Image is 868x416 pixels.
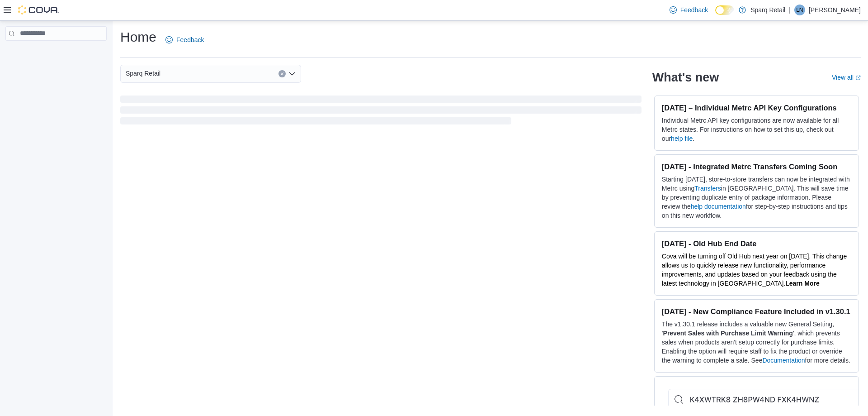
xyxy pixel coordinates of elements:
p: [PERSON_NAME] [809,5,861,15]
nav: Complex example [5,43,107,64]
button: Clear input [278,70,286,77]
strong: Prevent Sales with Purchase Limit Warning [663,330,793,337]
p: Individual Metrc API key configurations are now available for all Metrc states. For instructions ... [662,116,851,143]
h1: Home [120,28,156,46]
h2: What's new [652,70,719,85]
span: Loading [120,97,642,126]
span: Cova will be turning off Old Hub next year on [DATE]. This change allows us to quickly release ne... [662,253,847,287]
input: Dark Mode [715,5,734,15]
h3: [DATE] - Integrated Metrc Transfers Coming Soon [662,162,851,171]
p: The v1.30.1 release includes a valuable new General Setting, ' ', which prevents sales when produ... [662,320,851,365]
span: Sparq Retail [126,68,160,79]
p: Starting [DATE], store-to-store transfers can now be integrated with Metrc using in [GEOGRAPHIC_D... [662,175,851,220]
a: View allExternal link [832,74,861,81]
span: Feedback [176,35,204,44]
h3: [DATE] – Individual Metrc API Key Configurations [662,103,851,112]
span: LN [796,5,803,15]
svg: External link [855,75,861,81]
button: Open list of options [288,70,296,77]
a: Learn More [785,280,819,287]
a: Transfers [694,185,721,192]
a: help documentation [691,203,746,210]
h3: [DATE] - Old Hub End Date [662,239,851,248]
a: help file [671,135,693,142]
div: Logan Nydam [794,5,805,15]
p: Sparq Retail [750,5,785,15]
a: Feedback [666,1,712,19]
h3: [DATE] - New Compliance Feature Included in v1.30.1 [662,307,851,316]
span: Feedback [680,5,708,14]
p: | [789,5,791,15]
a: Documentation [762,357,805,364]
a: Feedback [162,31,208,49]
img: Cova [18,5,59,14]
